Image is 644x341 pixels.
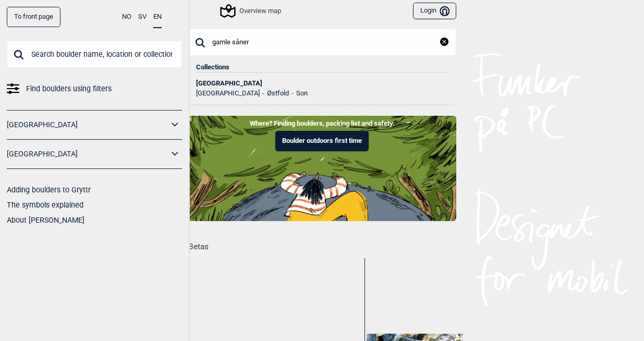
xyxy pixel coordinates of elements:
h1: Betas [188,235,463,253]
input: Search boulder name, location or collection [7,41,182,68]
li: Son [289,90,308,97]
a: Find boulders using filters [7,81,182,96]
button: SV [138,7,147,27]
a: [GEOGRAPHIC_DATA] [7,117,168,132]
button: Boulder outdoors first time [275,131,369,151]
button: Login [413,3,456,20]
button: EN [153,7,162,28]
p: Where? Finding boulders, packing list and safety. [8,118,636,129]
img: Indoor to outdoor [188,116,456,221]
a: About [PERSON_NAME] [7,216,84,224]
li: [GEOGRAPHIC_DATA] [196,90,260,97]
input: Search boulder name, location or collection [188,29,456,56]
div: [GEOGRAPHIC_DATA] [196,80,448,87]
li: Østfold [260,90,289,97]
div: Overview map [222,5,281,17]
span: Find boulders using filters [26,81,112,96]
a: The symbols explained [7,201,83,209]
button: NO [122,7,131,27]
a: [GEOGRAPHIC_DATA] [7,147,168,162]
a: To front page [7,7,60,27]
a: Adding boulders to Gryttr [7,186,91,194]
div: Collections [196,56,448,72]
